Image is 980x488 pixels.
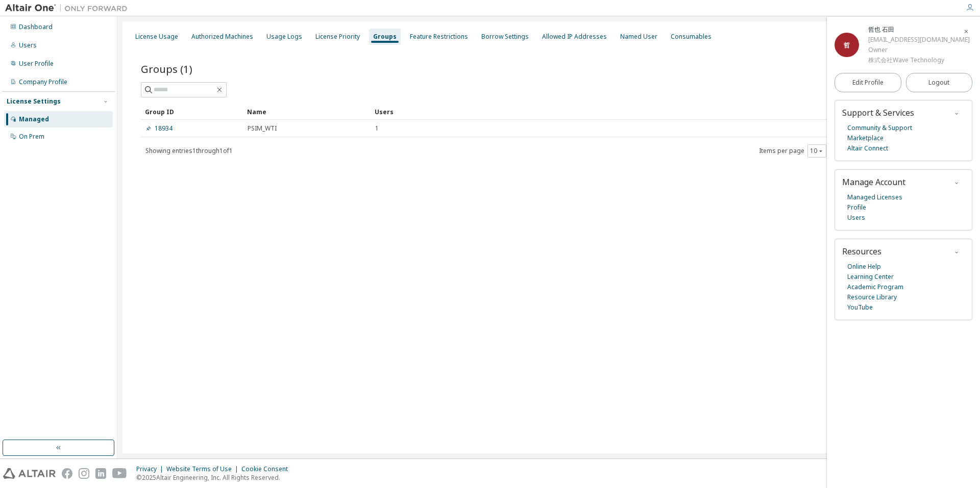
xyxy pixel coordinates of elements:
img: Altair One [5,3,133,13]
div: License Priority [315,33,360,41]
span: 哲 [844,41,850,49]
div: Dashboard [19,23,53,31]
div: Usage Logs [266,33,302,41]
span: Logout [928,78,949,88]
div: Consumables [671,33,712,41]
span: Items per page [759,144,826,158]
div: Managed [19,115,49,123]
div: 株式会社Wave Technology [868,55,970,65]
div: Borrow Settings [481,33,529,41]
a: Altair Connect [847,143,888,153]
span: Showing entries 1 through 1 of 1 [145,146,233,155]
div: Privacy [136,465,166,473]
img: youtube.svg [112,468,127,479]
img: altair_logo.svg [3,468,56,479]
div: Feature Restrictions [410,33,468,41]
span: Edit Profile [852,79,884,87]
img: facebook.svg [62,468,72,479]
div: License Settings [7,97,61,106]
img: linkedin.svg [95,468,106,479]
a: Online Help [847,262,881,272]
button: 10 [810,147,824,155]
span: PSIM_WTI [248,124,277,133]
span: Resources [842,246,881,257]
div: Users [19,41,37,49]
a: Resource Library [847,292,897,302]
a: Profile [847,202,866,213]
div: Allowed IP Addresses [542,33,607,41]
div: Named User [620,33,657,41]
a: 18934 [145,124,173,133]
span: Manage Account [842,176,905,188]
a: Community & Support [847,123,912,133]
span: Support & Services [842,107,914,118]
div: User Profile [19,60,54,68]
div: Cookie Consent [241,465,294,473]
div: 哲也 石田 [868,24,970,35]
a: Users [847,213,865,223]
div: License Usage [135,33,178,41]
p: © 2025 Altair Engineering, Inc. All Rights Reserved. [136,473,294,482]
div: Groups [373,33,397,41]
a: YouTube [847,302,873,313]
a: Managed Licenses [847,192,902,202]
div: Owner [868,45,970,55]
span: Groups (1) [141,62,192,76]
div: Group ID [145,104,239,120]
a: Learning Center [847,272,894,282]
a: Marketplace [847,133,884,143]
div: Users [375,104,928,120]
div: Website Terms of Use [166,465,241,473]
div: Company Profile [19,78,67,86]
a: Edit Profile [835,73,901,92]
div: Authorized Machines [191,33,253,41]
div: [EMAIL_ADDRESS][DOMAIN_NAME] [868,35,970,45]
div: On Prem [19,133,44,141]
a: Academic Program [847,282,903,292]
img: instagram.svg [79,468,89,479]
button: Logout [906,73,973,92]
span: 1 [375,124,379,133]
div: Name [247,104,366,120]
